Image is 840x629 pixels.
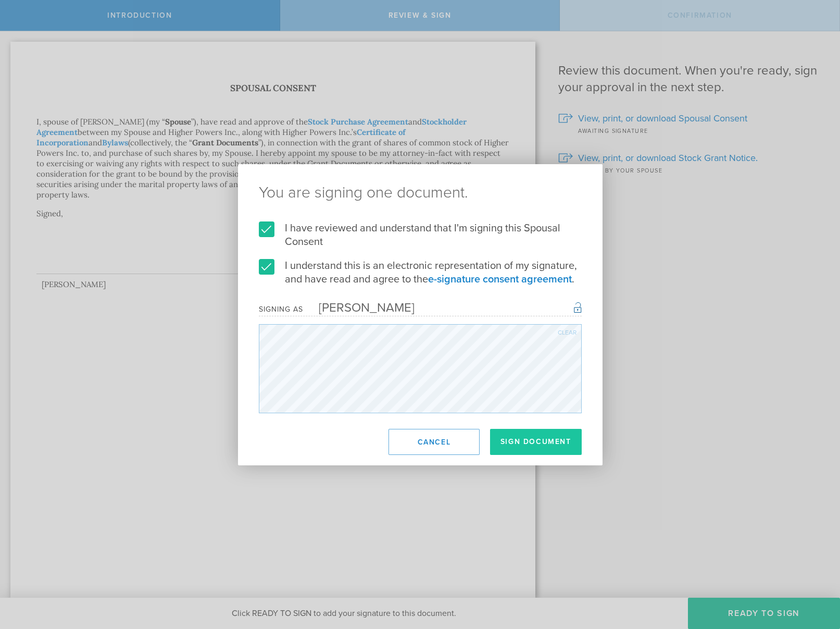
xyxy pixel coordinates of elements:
[490,429,582,455] button: Sign Document
[388,429,480,455] button: Cancel
[428,273,572,286] a: e-signature consent agreement
[259,259,582,286] label: I understand this is an electronic representation of my signature, and have read and agree to the .
[259,185,582,201] ng-pluralize: You are signing one document.
[259,305,303,314] div: Signing as
[259,221,582,249] label: I have reviewed and understand that I'm signing this Spousal Consent
[303,300,415,315] div: [PERSON_NAME]
[788,548,840,598] iframe: Chat Widget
